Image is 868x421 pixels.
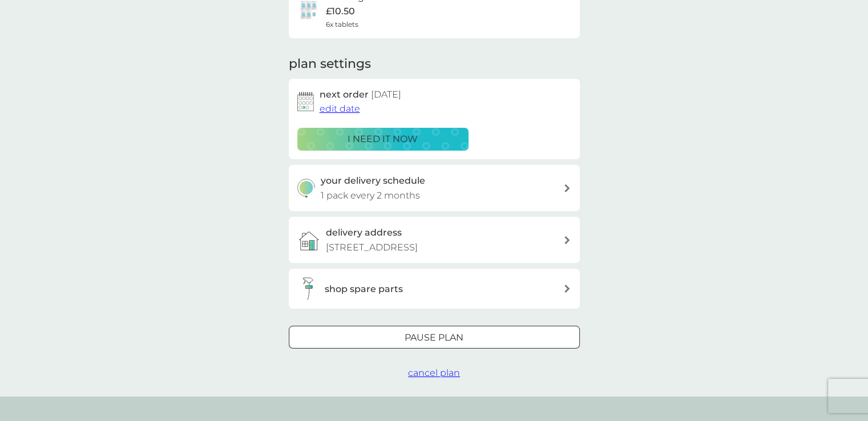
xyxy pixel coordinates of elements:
[371,89,401,100] span: [DATE]
[405,330,463,345] p: Pause plan
[289,55,371,73] h2: plan settings
[325,282,403,297] h3: shop spare parts
[289,269,580,309] button: shop spare parts
[320,102,360,116] button: edit date
[320,87,401,102] h2: next order
[289,217,580,263] a: delivery address[STREET_ADDRESS]
[321,188,420,203] p: 1 pack every 2 months
[348,132,418,147] p: i need it now
[289,165,580,211] button: your delivery schedule1 pack every 2 months
[326,225,402,240] h3: delivery address
[289,326,580,349] button: Pause plan
[320,103,360,114] span: edit date
[408,366,460,380] button: cancel plan
[297,128,469,151] button: i need it now
[408,367,460,378] span: cancel plan
[326,19,358,30] span: 6x tablets
[326,4,355,19] p: £10.50
[321,173,425,188] h3: your delivery schedule
[326,240,418,255] p: [STREET_ADDRESS]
